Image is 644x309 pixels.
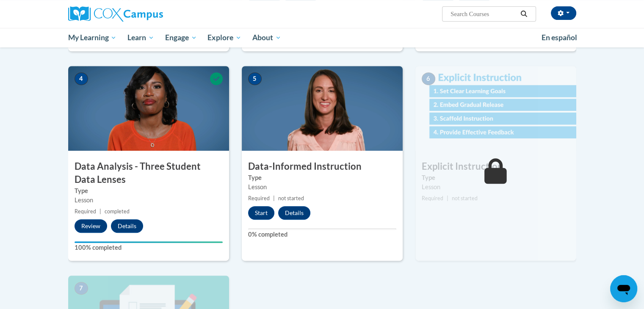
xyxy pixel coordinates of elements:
span: not started [278,195,304,201]
button: Search [517,9,530,19]
a: Engage [160,28,202,47]
span: 6 [422,72,435,85]
h3: Explicit Instruction [415,160,576,173]
span: My Learning [68,33,116,43]
span: 4 [75,72,88,85]
div: Lesson [75,196,223,205]
div: Lesson [422,182,570,192]
span: | [100,208,101,215]
span: 5 [248,72,262,85]
span: | [447,195,448,201]
span: Learn [127,33,154,43]
span: completed [105,208,130,215]
img: Cox Campus [68,6,163,22]
button: Details [111,219,143,233]
a: Explore [202,28,247,47]
div: Lesson [248,182,396,192]
a: Learn [122,28,160,47]
span: Engage [165,33,197,43]
span: Required [422,195,443,201]
span: About [252,33,281,43]
iframe: Button to launch messaging window [610,275,637,302]
span: 7 [75,282,88,295]
h3: Data-Informed Instruction [242,160,403,173]
span: Required [75,208,96,215]
span: Required [248,195,270,201]
div: Main menu [55,28,589,47]
label: Type [248,173,396,182]
a: Cox Campus [68,6,229,22]
a: About [247,28,287,47]
button: Review [75,219,107,233]
button: Start [248,206,274,220]
label: 100% completed [75,243,223,252]
button: Details [278,206,310,220]
a: En español [536,29,583,47]
label: Type [422,173,570,182]
label: 0% completed [248,230,396,239]
img: Course Image [242,66,403,151]
img: Course Image [68,66,229,151]
span: | [273,195,275,201]
a: My Learning [63,28,122,47]
span: En español [542,33,577,42]
button: Account Settings [551,6,576,20]
label: Type [75,186,223,196]
h3: Data Analysis - Three Student Data Lenses [68,160,229,186]
img: Course Image [415,66,576,151]
div: Your progress [75,241,223,243]
span: not started [452,195,478,201]
input: Search Courses [450,9,517,19]
span: Explore [207,33,241,43]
